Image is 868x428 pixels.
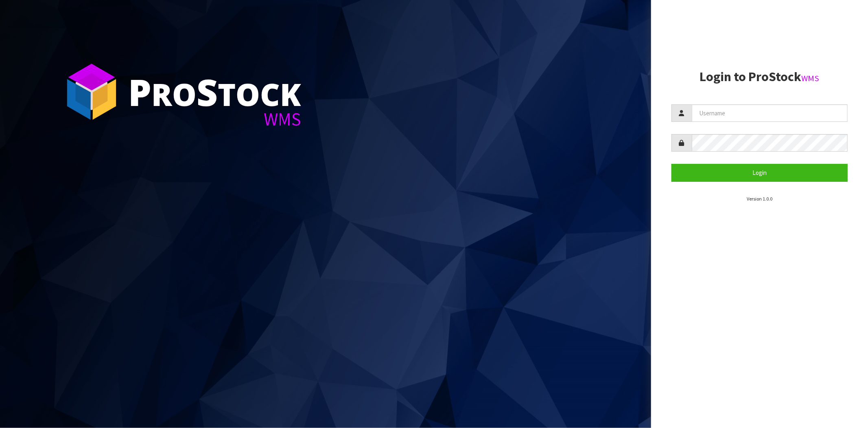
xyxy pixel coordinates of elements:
div: ro tock [128,73,301,110]
button: Login [671,164,848,181]
input: Username [692,104,848,122]
img: ProStock Cube [61,61,122,122]
span: S [197,67,218,117]
small: WMS [801,73,819,84]
h2: Login to ProStock [671,70,848,84]
span: P [128,67,151,117]
div: WMS [128,110,301,128]
small: Version 1.0.0 [747,196,772,202]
